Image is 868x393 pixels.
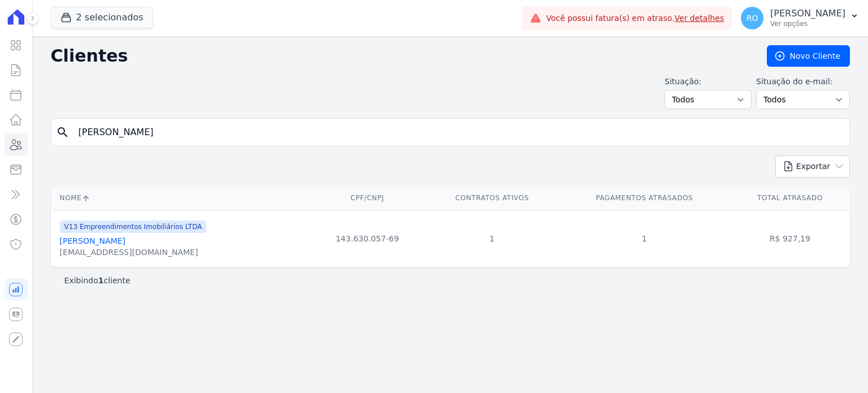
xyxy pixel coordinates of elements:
span: RO [747,14,758,22]
i: search [56,126,70,139]
th: Pagamentos Atrasados [559,187,730,210]
a: Novo Cliente [767,45,850,67]
div: [EMAIL_ADDRESS][DOMAIN_NAME] [60,247,207,258]
td: 143.630.057-69 [309,210,426,267]
td: 1 [559,210,730,267]
label: Situação: [665,76,752,88]
button: 2 selecionados [51,7,153,28]
th: Nome [51,187,309,210]
button: RO [PERSON_NAME] Ver opções [732,2,868,34]
td: 1 [426,210,559,267]
p: Ver opções [770,19,845,28]
a: [PERSON_NAME] [60,236,125,245]
p: [PERSON_NAME] [770,8,845,19]
button: Exportar [775,156,850,178]
th: Total Atrasado [730,187,850,210]
span: Você possui fatura(s) em atraso. [546,12,724,24]
a: Ver detalhes [675,14,724,23]
label: Situação do e-mail: [756,76,850,88]
input: Buscar por nome, CPF ou e-mail [72,121,845,144]
p: Exibindo cliente [64,275,131,286]
span: V13 Empreendimentos Imobiliários LTDA [60,221,207,233]
th: Contratos Ativos [426,187,559,210]
b: 1 [98,276,104,285]
h2: Clientes [51,46,749,66]
th: CPF/CNPJ [309,187,426,210]
td: R$ 927,19 [730,210,850,267]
